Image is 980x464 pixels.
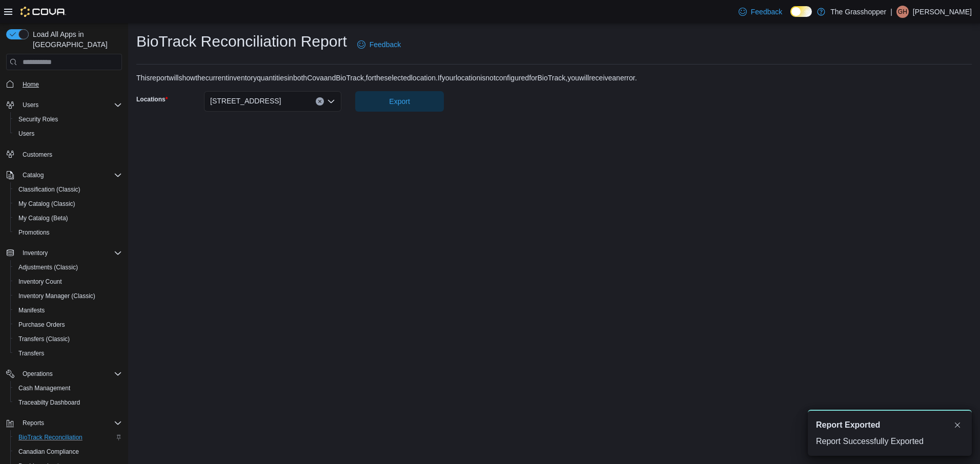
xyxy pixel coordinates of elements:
[18,263,78,271] span: Adjustments (Classic)
[10,260,126,275] button: Adjustments (Classic)
[14,261,82,273] a: Adjustments (Classic)
[2,367,126,381] button: Operations
[10,332,126,346] button: Transfers (Classic)
[10,381,126,395] button: Cash Management
[14,183,85,196] a: Classification (Classic)
[10,126,126,141] button: Users
[734,2,786,22] a: Feedback
[29,29,122,50] span: Load All Apps in [GEOGRAPHIC_DATA]
[10,303,126,318] button: Manifests
[14,226,122,239] span: Promotions
[389,96,410,107] span: Export
[18,200,75,208] span: My Catalog (Classic)
[14,261,122,273] span: Adjustments (Classic)
[14,212,122,224] span: My Catalog (Beta)
[10,225,126,240] button: Promotions
[2,246,126,260] button: Inventory
[316,97,324,106] button: Clear input
[14,304,122,317] span: Manifests
[23,370,53,378] span: Operations
[18,433,83,441] span: BioTrack Reconciliation
[18,398,80,407] span: Traceabilty Dashboard
[14,198,79,210] a: My Catalog (Classic)
[913,6,972,18] p: [PERSON_NAME]
[23,419,44,427] span: Reports
[2,168,126,182] button: Catalog
[210,95,281,107] span: [STREET_ADDRESS]
[18,214,68,222] span: My Catalog (Beta)
[10,211,126,225] button: My Catalog (Beta)
[790,6,812,17] input: Dark Mode
[18,384,70,392] span: Cash Management
[890,6,892,18] p: |
[896,6,909,18] div: Greg Hil
[18,335,70,343] span: Transfers (Classic)
[18,169,122,181] span: Catalog
[23,151,52,159] span: Customers
[10,395,126,410] button: Traceabilty Dashboard
[370,39,401,50] span: Feedback
[10,289,126,303] button: Inventory Manager (Classic)
[816,419,880,431] span: Report Exported
[136,31,347,52] h1: BioTrack Reconciliation Report
[14,128,38,140] a: Users
[14,319,69,331] a: Purchase Orders
[10,430,126,445] button: BioTrack Reconciliation
[816,419,964,431] div: Notification
[18,448,79,456] span: Canadian Compliance
[14,198,122,210] span: My Catalog (Classic)
[951,419,964,431] button: Dismiss toast
[830,6,886,18] p: The Grasshopper
[10,445,126,459] button: Canadian Compliance
[18,278,62,286] span: Inventory Count
[18,368,57,380] button: Operations
[14,347,122,360] span: Transfers
[18,228,50,237] span: Promotions
[14,304,49,317] a: Manifests
[2,147,126,162] button: Customers
[2,416,126,430] button: Reports
[18,77,122,90] span: Home
[21,7,66,17] img: Cova
[23,101,38,109] span: Users
[18,185,80,194] span: Classification (Classic)
[14,113,62,125] a: Security Roles
[10,318,126,332] button: Purchase Orders
[23,249,48,257] span: Inventory
[18,306,45,314] span: Manifests
[14,446,122,458] span: Canadian Compliance
[751,7,782,17] span: Feedback
[14,290,122,302] span: Inventory Manager (Classic)
[14,333,122,345] span: Transfers (Classic)
[14,113,122,125] span: Security Roles
[14,347,48,360] a: Transfers
[14,333,74,345] a: Transfers (Classic)
[816,435,964,448] div: Report Successfully Exported
[14,290,99,302] a: Inventory Manager (Classic)
[18,99,122,111] span: Users
[14,396,84,409] a: Traceabilty Dashboard
[10,197,126,211] button: My Catalog (Classic)
[23,171,44,179] span: Catalog
[14,382,122,394] span: Cash Management
[18,169,48,181] button: Catalog
[353,34,405,55] a: Feedback
[14,382,74,394] a: Cash Management
[18,247,52,259] button: Inventory
[14,226,54,239] a: Promotions
[18,321,65,329] span: Purchase Orders
[10,112,126,126] button: Security Roles
[327,97,335,106] button: Open list of options
[23,80,39,89] span: Home
[14,183,122,196] span: Classification (Classic)
[10,275,126,289] button: Inventory Count
[355,91,444,112] button: Export
[18,115,58,123] span: Security Roles
[2,76,126,91] button: Home
[14,446,83,458] a: Canadian Compliance
[18,417,122,429] span: Reports
[898,6,907,18] span: GH
[18,368,122,380] span: Operations
[14,396,122,409] span: Traceabilty Dashboard
[14,431,122,444] span: BioTrack Reconciliation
